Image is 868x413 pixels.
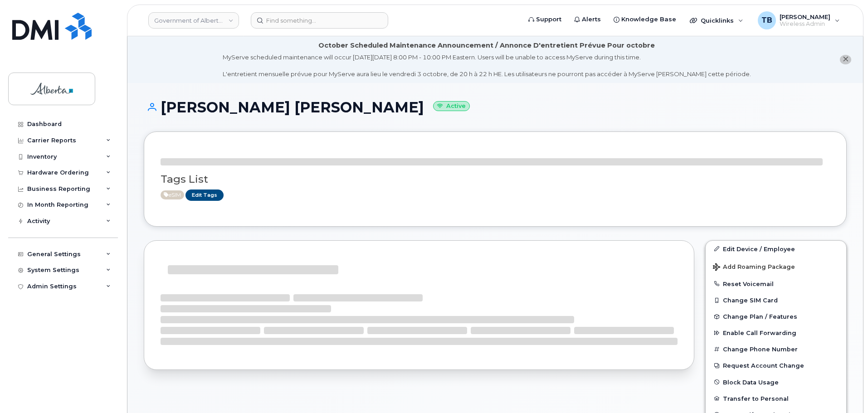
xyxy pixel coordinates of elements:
button: Block Data Usage [706,374,846,390]
a: Edit Tags [185,189,224,201]
div: October Scheduled Maintenance Announcement / Annonce D'entretient Prévue Pour octobre [318,41,655,50]
a: Edit Device / Employee [706,241,846,257]
button: Add Roaming Package [706,257,846,276]
h1: [PERSON_NAME] [PERSON_NAME] [144,99,847,115]
button: Change Plan / Features [706,308,846,325]
button: Request Account Change [706,357,846,374]
div: MyServe scheduled maintenance will occur [DATE][DATE] 8:00 PM - 10:00 PM Eastern. Users will be u... [223,53,751,78]
button: Transfer to Personal [706,390,846,407]
span: Enable Call Forwarding [723,330,796,336]
span: Change Plan / Features [723,313,797,320]
span: Add Roaming Package [713,263,795,272]
button: Enable Call Forwarding [706,325,846,341]
span: Active [161,190,184,199]
h3: Tags List [161,174,830,185]
button: Change Phone Number [706,341,846,357]
button: Reset Voicemail [706,276,846,292]
small: Active [433,101,470,112]
button: close notification [840,55,851,64]
button: Change SIM Card [706,292,846,308]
